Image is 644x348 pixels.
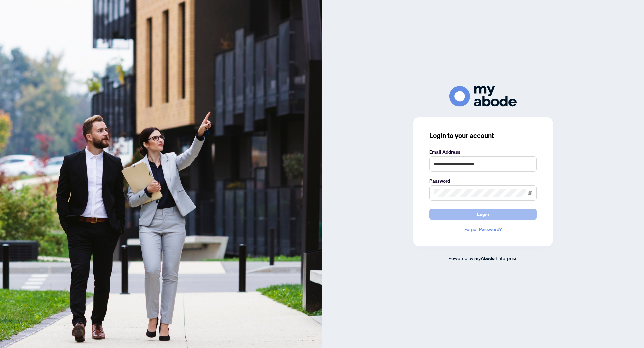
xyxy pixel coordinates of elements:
[474,255,495,262] a: myAbode
[429,209,537,220] button: Login
[477,209,489,220] span: Login
[496,255,518,261] span: Enterprise
[429,226,537,233] a: Forgot Password?
[449,86,517,106] img: ma-logo
[448,255,473,261] span: Powered by
[528,191,532,195] span: eye-invisible
[429,148,537,156] label: Email Address
[429,177,537,185] label: Password
[429,131,537,140] h3: Login to your account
